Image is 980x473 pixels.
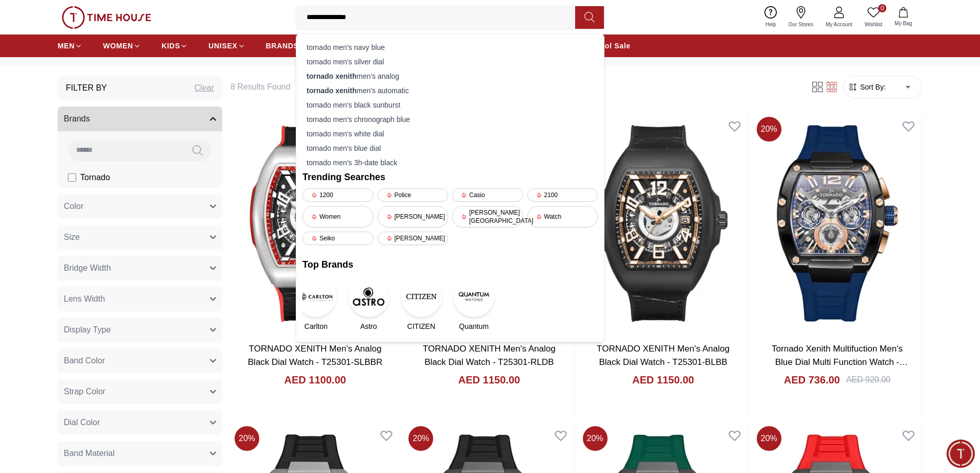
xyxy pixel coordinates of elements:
span: My Account [822,21,857,28]
a: TORNADO XENITH Men's Analog Black Dial Watch - T25301-SLBBR [248,344,383,367]
span: 20 % [757,117,781,142]
span: Dial Color [64,416,100,429]
div: tornado men's chronograph blue [302,112,598,127]
button: My Bag [888,5,918,29]
button: Size [58,225,222,250]
div: [PERSON_NAME] [378,232,449,245]
h4: AED 736.00 [784,373,840,387]
img: Quantum [453,276,494,317]
div: Casio [452,188,523,202]
div: [PERSON_NAME] [378,206,449,227]
span: Tornado [80,171,110,184]
span: Size [64,231,80,243]
div: Seiko [302,232,373,245]
div: tornado men's blue dial [302,141,598,155]
span: Lens Width [64,293,105,305]
div: Clear [194,82,214,94]
span: WOMEN [103,41,133,51]
span: Color [64,200,83,213]
div: men's analog [302,69,598,83]
span: 20 % [235,426,259,451]
a: CarltonCarlton [302,276,329,331]
div: tornado men's white dial [302,127,598,141]
a: 0Wishlist [859,4,888,30]
span: Band Material [64,447,115,460]
h4: AED 1150.00 [458,373,520,387]
img: Tornado Xenith Multifuction Men's Blue Dial Multi Function Watch - T23105-BSNNK [753,113,922,334]
div: 1200 [302,188,373,202]
div: Women [302,206,373,227]
strong: tornado xenith [307,86,357,95]
div: AED 920.00 [846,374,890,386]
div: Chat Widget [947,440,975,468]
span: Astro [360,321,377,331]
button: Band Color [58,348,222,373]
a: Help [759,4,782,30]
span: KIDS [162,41,180,51]
a: Our Stores [782,4,819,30]
span: Band Color [64,355,105,367]
input: Tornado [68,173,76,182]
button: Lens Width [58,287,222,311]
a: CITIZENCITIZEN [408,276,435,331]
a: UNISEX [208,37,245,55]
div: men's automatic [302,83,598,98]
strong: tornado xenith [307,72,357,80]
div: Police [378,188,449,202]
a: TORNADO XENITH Men's Analog Black Dial Watch - T25301-RLDB [423,344,556,367]
a: Tornado Xenith Multifuction Men's Blue Dial Multi Function Watch - T23105-BSNNK [772,344,908,380]
img: Carlton [295,276,336,317]
div: [PERSON_NAME][GEOGRAPHIC_DATA] [452,206,523,227]
h4: AED 1150.00 [632,373,694,387]
div: tornado men's 3h-date black [302,155,598,170]
img: ... [62,6,151,29]
span: Strap Color [64,386,105,398]
span: Sort By: [858,82,886,92]
span: Help [761,21,780,28]
button: Color [58,194,222,219]
img: TORNADO XENITH Men's Analog Black Dial Watch - T25301-BLBB [579,113,748,334]
h6: 8 Results Found [230,81,798,93]
h2: Trending Searches [302,170,598,184]
span: Our Stores [785,21,817,28]
button: Band Material [58,441,222,466]
a: WOMEN [103,37,141,55]
a: MEN [58,37,82,55]
span: Wishlist [861,21,886,28]
span: Quantum [459,321,489,331]
img: TORNADO XENITH Men's Analog Black Dial Watch - T25301-SLBBR [230,113,400,334]
h2: Top Brands [302,257,598,272]
span: Display Type [64,324,111,336]
span: UNISEX [208,41,237,51]
span: 20 % [408,426,433,451]
button: Bridge Width [58,256,222,281]
h4: AED 1100.00 [284,373,346,387]
div: tornado men's silver dial [302,55,598,69]
span: Brands [64,113,90,125]
span: Carlton [305,321,328,331]
a: KIDS [162,37,188,55]
div: tornado men's navy blue [302,40,598,55]
div: 2100 [527,188,598,202]
span: My Bag [890,20,916,27]
button: Dial Color [58,410,222,435]
span: Bridge Width [64,262,111,274]
button: Sort By: [848,82,886,92]
img: CITIZEN [401,276,442,317]
div: tornado men's black sunburst [302,98,598,112]
button: Display Type [58,318,222,342]
span: CITIZEN [407,321,435,331]
span: 0 [878,4,886,12]
span: 20 % [757,426,781,451]
a: AstroAstro [355,276,382,331]
div: Watch [527,206,598,227]
span: MEN [58,41,75,51]
a: TORNADO XENITH Men's Analog Black Dial Watch - T25301-BLBB [597,344,729,367]
h3: Filter By [66,82,107,94]
span: 20 % [583,426,608,451]
button: Brands [58,107,222,131]
span: BRANDS [266,41,299,51]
